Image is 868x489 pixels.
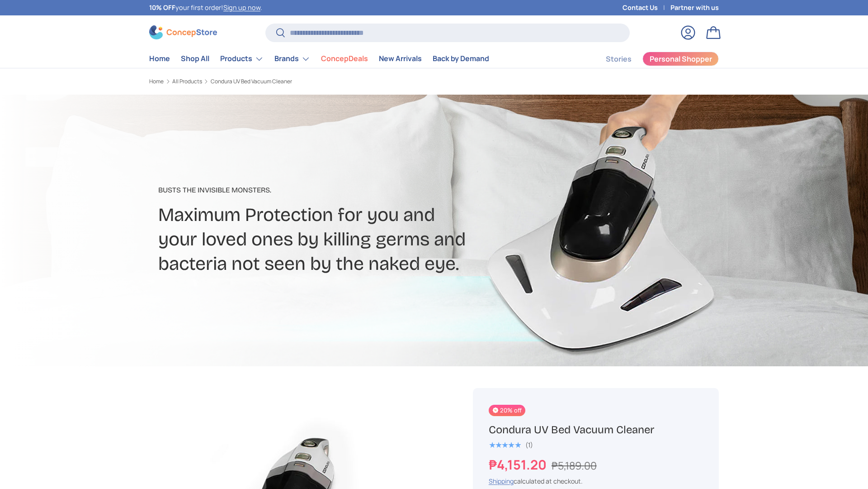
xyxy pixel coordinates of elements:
[606,50,632,68] a: Stories
[489,441,521,450] span: ★★★★★
[223,3,260,12] a: Sign up now
[489,405,525,416] span: 20% off
[489,476,703,486] div: calculated at checkout.
[149,3,262,13] p: your first order! .
[650,55,712,62] span: Personal Shopper
[149,25,217,39] img: ConcepStore
[525,441,533,448] div: (1)
[149,77,451,86] nav: Breadcrumbs
[158,203,505,276] h2: Maximum Protection for you and your loved ones by killing germs and bacteria not seen by the nake...
[670,3,719,13] a: Partner with us
[433,50,489,67] a: Back by Demand
[220,50,264,68] a: Products
[149,79,164,84] a: Home
[269,50,316,68] summary: Brands
[489,477,514,485] a: Shipping
[489,441,521,449] div: 5.0 out of 5.0 stars
[274,50,310,68] a: Brands
[215,50,269,68] summary: Products
[642,52,719,66] a: Personal Shopper
[149,50,489,68] nav: Primary
[158,185,505,196] p: Busts The Invisible Monsters​.
[623,3,670,13] a: Contact Us
[379,50,422,67] a: New Arrivals
[489,455,549,474] strong: ₱4,151.20
[181,50,209,67] a: Shop All
[584,50,719,68] nav: Secondary
[172,79,202,84] a: All Products
[489,439,533,449] a: 5.0 out of 5.0 stars (1)
[552,458,597,473] s: ₱5,189.00
[149,3,175,12] strong: 10% OFF
[489,423,703,437] h1: Condura UV Bed Vacuum Cleaner
[211,79,292,84] a: Condura UV Bed Vacuum Cleaner
[149,50,170,67] a: Home
[321,50,368,67] a: ConcepDeals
